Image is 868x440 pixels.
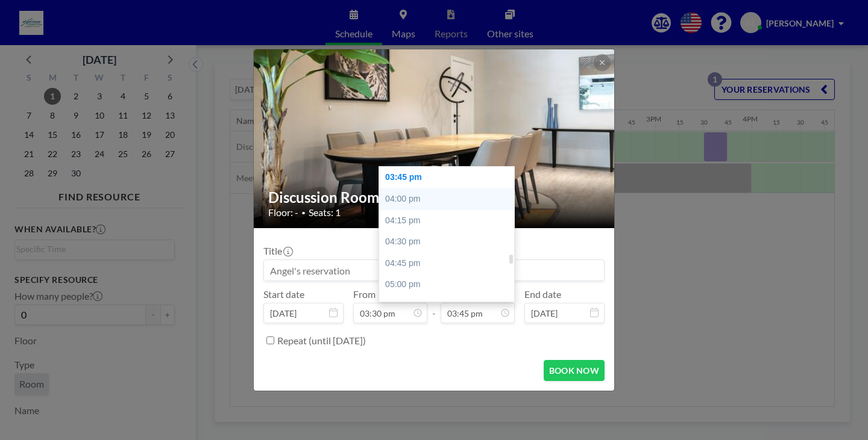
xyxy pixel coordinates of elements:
div: 04:30 pm [379,231,520,253]
label: Title [263,245,292,257]
div: 04:15 pm [379,210,520,232]
input: Angel's reservation [264,260,604,280]
div: 04:45 pm [379,253,520,274]
div: 05:15 pm [379,296,520,317]
span: Floor: - [268,206,298,218]
button: BOOK NOW [544,360,605,381]
label: Start date [263,288,304,300]
h2: Discussion Room [268,188,601,206]
img: 537.jpg [254,19,615,259]
div: 04:00 pm [379,188,520,210]
span: Seats: 1 [309,206,341,218]
span: • [301,208,306,217]
span: - [432,293,436,319]
label: End date [524,288,561,300]
div: 03:45 pm [379,167,520,188]
label: Repeat (until [DATE]) [277,335,366,347]
label: From [353,288,376,300]
div: 05:00 pm [379,274,520,296]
